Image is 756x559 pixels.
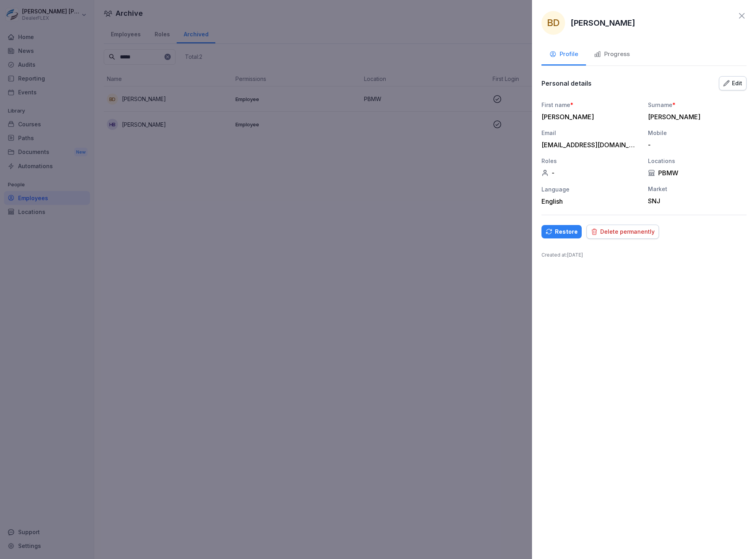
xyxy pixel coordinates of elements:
[541,141,636,149] div: [EMAIL_ADDRESS][DOMAIN_NAME]
[648,101,747,109] div: Surname
[541,157,640,165] div: Roles
[571,17,635,29] p: [PERSON_NAME]
[586,225,659,239] button: Delete permanently
[541,251,747,259] p: Created at : [DATE]
[541,185,640,193] div: Language
[541,44,586,66] button: Profile
[541,11,565,35] div: BD
[648,113,743,121] div: [PERSON_NAME]
[648,169,747,177] div: PBMW
[648,129,747,137] div: Mobile
[545,227,578,236] div: Restore
[541,79,592,87] p: Personal details
[648,141,743,149] div: -
[648,197,743,205] div: SNJ
[648,157,747,165] div: Locations
[541,225,582,238] button: Restore
[719,76,747,90] button: Edit
[591,227,655,236] div: Delete permanently
[648,185,747,193] div: Market
[541,197,640,205] div: English
[549,50,578,59] div: Profile
[541,101,640,109] div: First name
[594,50,630,59] div: Progress
[541,169,640,177] div: -
[586,44,638,66] button: Progress
[723,79,742,88] div: Edit
[541,113,636,121] div: [PERSON_NAME]
[541,129,640,137] div: Email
